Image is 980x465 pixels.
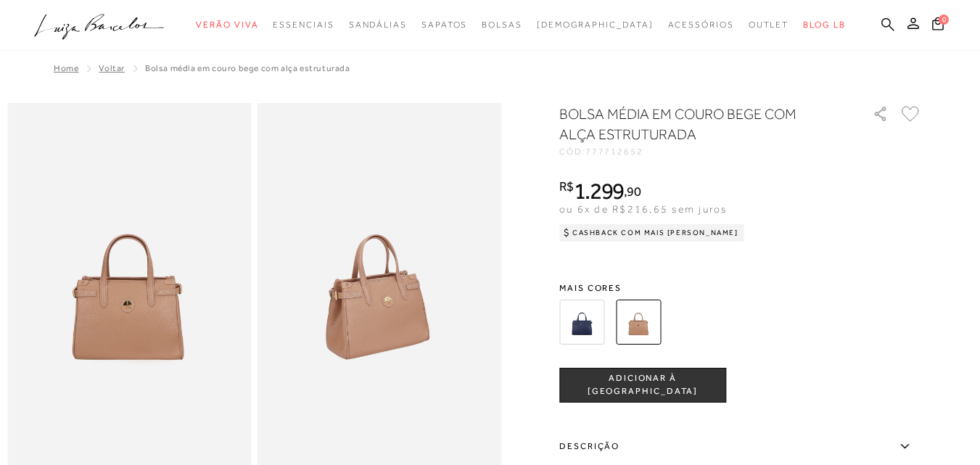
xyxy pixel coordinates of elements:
span: 1.299 [574,178,625,204]
a: Home [54,63,78,73]
a: categoryNavScreenReaderText [482,12,522,38]
a: categoryNavScreenReaderText [749,12,789,38]
span: Sapatos [421,20,467,30]
img: BOLSA MÉDIA EM COURO BEGE COM ALÇA ESTRUTURADA [616,300,661,345]
span: Verão Viva [196,20,258,30]
i: , [624,185,641,198]
a: noSubCategoriesText [537,12,654,38]
a: categoryNavScreenReaderText [421,12,467,38]
button: ADICIONAR À [GEOGRAPHIC_DATA] [559,368,726,403]
span: 90 [627,184,641,199]
a: categoryNavScreenReaderText [196,12,258,38]
span: Mais cores [559,284,922,292]
span: ADICIONAR À [GEOGRAPHIC_DATA] [560,372,725,398]
span: Bolsas [482,20,522,30]
i: R$ [559,180,574,193]
a: categoryNavScreenReaderText [273,12,334,38]
span: 0 [939,15,949,25]
span: Outlet [749,20,789,30]
a: categoryNavScreenReaderText [349,12,407,38]
span: BOLSA MÉDIA EM COURO BEGE COM ALÇA ESTRUTURADA [145,63,350,73]
div: Cashback com Mais [PERSON_NAME] [559,224,744,242]
a: categoryNavScreenReaderText [668,12,734,38]
h1: BOLSA MÉDIA EM COURO BEGE COM ALÇA ESTRUTURADA [559,104,831,144]
img: BOLSA MÉDIA EM COURO AZUL COM ALÇA ESTRUTURADA [559,300,604,345]
a: BLOG LB [803,12,845,38]
span: ou 6x de R$216,65 sem juros [559,203,727,215]
div: CÓD: [559,147,849,156]
button: 0 [928,16,948,36]
span: Sandálias [349,20,407,30]
span: [DEMOGRAPHIC_DATA] [537,20,654,30]
span: BLOG LB [803,20,845,30]
a: Voltar [99,63,125,73]
span: Essenciais [273,20,334,30]
span: Acessórios [668,20,734,30]
span: 777712652 [585,147,643,157]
